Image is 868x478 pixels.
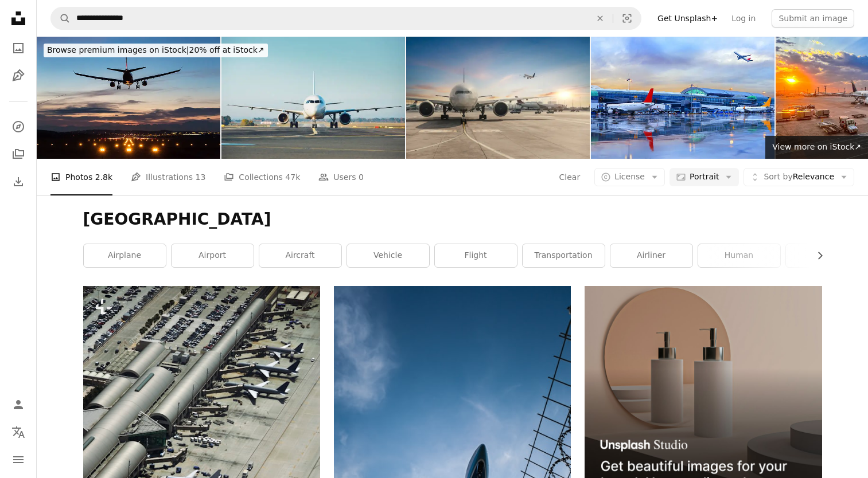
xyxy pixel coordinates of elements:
[7,37,30,60] a: Photos
[7,143,30,166] a: Collections
[318,159,364,195] a: Users 0
[594,168,665,186] button: License
[725,9,762,28] a: Log in
[347,244,429,267] a: vehicle
[259,244,341,267] a: aircraft
[37,37,220,159] img: Landing airplane
[651,9,725,28] a: Get Unsplash+
[172,244,254,267] a: airport
[359,171,364,183] span: 0
[690,171,719,183] span: Portrait
[47,45,264,54] span: 20% off at iStock ↗
[772,142,861,151] span: View more on iStock ↗
[772,9,854,28] button: Submit an image
[523,244,605,267] a: transportation
[559,168,581,186] button: Clear
[614,172,645,181] span: License
[224,159,300,195] a: Collections 47k
[698,244,780,267] a: human
[131,159,205,195] a: Illustrations 13
[765,136,868,159] a: View more on iStock↗
[50,7,641,30] form: Find visuals sitewide
[7,64,30,87] a: Illustrations
[591,37,774,159] img: Airport
[587,7,613,29] button: Clear
[786,244,868,267] a: person
[37,37,275,64] a: Browse premium images on iStock|20% off at iStock↗
[670,168,739,186] button: Portrait
[7,170,30,193] a: Download History
[610,244,692,267] a: airliner
[7,448,30,471] button: Menu
[809,244,822,267] button: scroll list to the right
[47,45,189,54] span: Browse premium images on iStock |
[83,209,822,230] h1: [GEOGRAPHIC_DATA]
[51,7,71,29] button: Search Unsplash
[7,421,30,444] button: Language
[406,37,590,159] img: Front view of landed airplane in Istanbul International Airport
[221,37,405,159] img: Traffic at the airport
[7,393,30,416] a: Log in / Sign up
[613,7,641,29] button: Visual search
[744,168,854,186] button: Sort byRelevance
[7,115,30,138] a: Explore
[764,172,792,181] span: Sort by
[764,171,834,183] span: Relevance
[84,244,166,267] a: airplane
[196,171,206,183] span: 13
[435,244,517,267] a: flight
[285,171,300,183] span: 47k
[83,459,320,469] a: an aerial view of an airport filled with airplanes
